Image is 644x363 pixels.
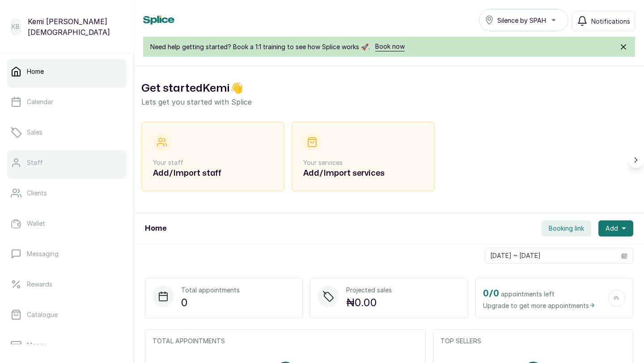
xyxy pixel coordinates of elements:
[441,337,626,346] p: TOP SELLERS
[303,167,423,180] h2: Add/Import services
[27,341,47,350] p: Money
[141,80,637,97] h2: Get started Kemi 👋
[292,122,435,191] div: Your servicesAdd/Import services
[598,220,633,236] button: Add
[7,59,127,84] a: Home
[497,16,546,25] span: Silence by SPAH
[27,249,59,258] p: Messaging
[7,150,127,175] a: Staff
[27,67,44,76] p: Home
[485,248,616,263] input: Select date
[153,167,273,180] h2: Add/Import staff
[303,158,423,167] p: Your services
[27,310,58,319] p: Catalogue
[153,337,418,346] p: TOTAL APPOINTMENTS
[181,295,240,311] p: 0
[27,158,43,167] p: Staff
[549,224,584,233] span: Booking link
[27,219,45,228] p: Wallet
[375,42,405,51] a: Book now
[483,301,595,310] span: Upgrade to get more appointments
[27,280,52,289] p: Rewards
[141,97,637,107] p: Lets get you started with Splice
[572,11,635,31] button: Notifications
[181,286,240,295] p: Total appointments
[614,296,619,300] span: 0 %
[7,181,127,206] a: Clients
[7,211,127,236] a: Wallet
[628,152,644,168] button: Scroll right
[27,97,53,106] p: Calendar
[483,287,499,301] h2: 0 / 0
[27,128,42,137] p: Sales
[346,295,392,311] p: ₦0.00
[479,9,568,31] button: Silence by SPAH
[606,224,618,233] span: Add
[150,42,370,51] span: Need help getting started? Book a 1:1 training to see how Splice works 🚀.
[153,158,273,167] p: Your staff
[27,189,47,198] p: Clients
[7,272,127,297] a: Rewards
[346,286,392,295] p: Projected sales
[7,120,127,145] a: Sales
[501,290,555,299] span: appointments left
[591,17,630,26] span: Notifications
[145,223,166,234] h1: Home
[141,122,284,191] div: Your staffAdd/Import staff
[7,333,127,358] a: Money
[7,241,127,266] a: Messaging
[542,220,591,236] button: Booking link
[7,89,127,114] a: Calendar
[7,302,127,327] a: Catalogue
[621,253,627,259] svg: calendar
[12,22,20,31] p: KB
[28,16,123,38] p: Kemi [PERSON_NAME][DEMOGRAPHIC_DATA]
